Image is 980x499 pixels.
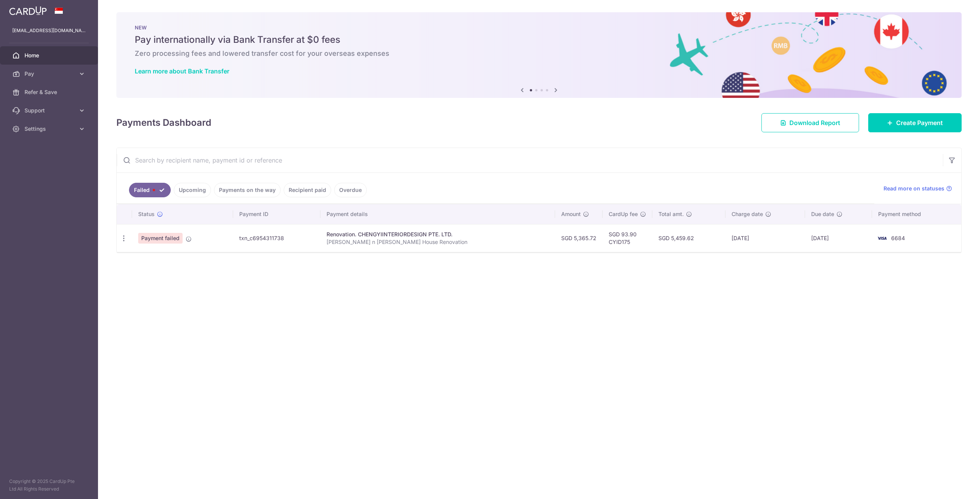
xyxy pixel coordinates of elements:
span: Payment failed [138,233,183,244]
span: 6684 [891,235,905,241]
span: Charge date [732,210,763,218]
th: Payment details [320,204,555,224]
td: txn_c6954311738 [233,224,320,252]
span: Refer & Save [24,88,75,96]
a: Upcoming [174,183,211,197]
span: Create Payment [896,118,943,127]
span: Download Report [789,118,840,127]
span: Read more on statuses [884,185,944,192]
span: Settings [24,125,75,133]
a: Overdue [334,183,367,197]
p: [EMAIL_ADDRESS][DOMAIN_NAME] [12,27,86,34]
span: Total amt. [658,210,684,218]
td: SGD 93.90 CYID175 [603,224,652,252]
h6: Zero processing fees and lowered transfer cost for your overseas expenses [135,49,943,58]
h5: Pay internationally via Bank Transfer at $0 fees [135,34,943,46]
div: Renovation. CHENGYIINTERIORDESIGN PTE. LTD. [327,231,549,238]
td: [DATE] [725,224,805,252]
a: Read more on statuses [884,185,952,192]
span: Status [138,210,155,218]
p: NEW [135,24,943,31]
h4: Payments Dashboard [116,116,211,130]
td: SGD 5,459.62 [652,224,726,252]
td: [DATE] [805,224,872,252]
img: Bank transfer banner [116,12,962,98]
p: [PERSON_NAME] n [PERSON_NAME] House Renovation [327,238,549,246]
a: Learn more about Bank Transfer [135,67,229,75]
span: Amount [561,210,581,218]
img: Bank Card [874,234,890,243]
span: Due date [811,210,834,218]
a: Create Payment [868,113,962,132]
input: Search by recipient name, payment id or reference [117,148,943,172]
span: CardUp fee [609,210,638,218]
a: Download Report [761,113,859,132]
img: CardUp [9,6,47,15]
a: Payments on the way [214,183,281,197]
th: Payment ID [233,204,320,224]
td: SGD 5,365.72 [555,224,603,252]
span: Pay [24,70,75,78]
th: Payment method [872,204,961,224]
a: Recipient paid [284,183,331,197]
a: Failed [129,183,171,197]
span: Support [24,107,75,114]
span: Home [24,52,75,59]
